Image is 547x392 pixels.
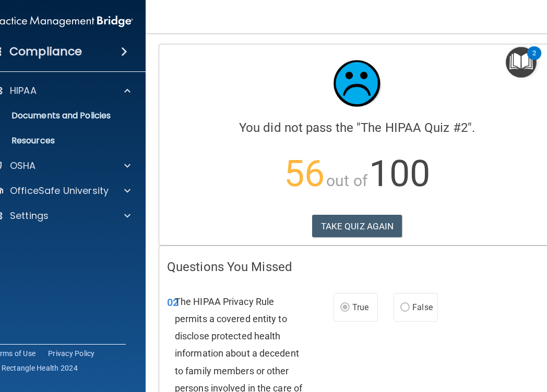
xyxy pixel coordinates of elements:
[167,121,547,134] h4: You did not pass the " ".
[10,84,37,97] p: HIPAA
[312,215,402,238] button: TAKE QUIZ AGAIN
[10,210,49,222] p: Settings
[326,52,388,115] img: sad_face.ecc698e2.jpg
[400,304,410,312] input: False
[167,260,547,274] h4: Questions You Missed
[10,160,36,172] p: OSHA
[532,53,536,67] div: 2
[167,296,179,309] span: 02
[361,120,468,135] span: The HIPAA Quiz #2
[369,152,430,195] span: 100
[495,320,534,360] iframe: Drift Widget Chat Controller
[352,302,368,312] span: True
[10,185,109,197] p: OfficeSafe University
[412,302,433,312] span: False
[340,304,350,312] input: True
[506,47,537,78] button: Open Resource Center, 2 new notifications
[326,171,367,190] span: out of
[284,152,325,195] span: 56
[48,348,95,359] a: Privacy Policy
[9,44,82,59] h4: Compliance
